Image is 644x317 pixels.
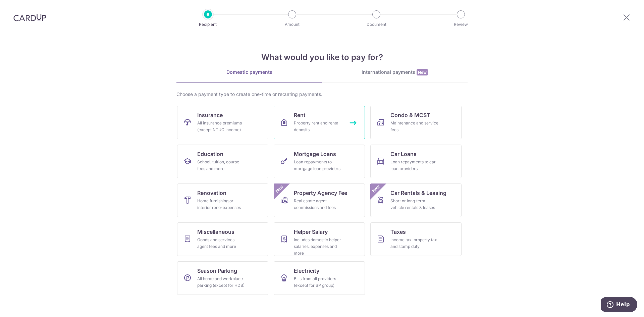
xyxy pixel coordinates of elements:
span: Electricity [294,267,319,275]
p: Amount [267,21,317,28]
span: Miscellaneous [197,228,234,236]
div: Domestic payments [176,69,322,75]
span: New [371,183,382,195]
h4: What would you like to pay for? [176,51,468,63]
a: TaxesIncome tax, property tax and stamp duty [370,222,462,256]
span: Car Loans [390,150,417,158]
img: CardUp [13,13,46,21]
span: Help [15,5,29,11]
a: InsuranceAll insurance premiums (except NTUC Income) [177,106,268,139]
span: New [274,183,285,195]
span: Insurance [197,111,223,119]
a: Car LoansLoan repayments to car loan providers [370,145,462,178]
div: Includes domestic helper salaries, expenses and more [294,236,342,257]
span: Season Parking [197,267,237,275]
a: Season ParkingAll home and workplace parking (except for HDB) [177,261,268,295]
div: Loan repayments to car loan providers [390,159,439,172]
p: Document [352,21,401,28]
div: All home and workplace parking (except for HDB) [197,275,246,289]
div: Income tax, property tax and stamp duty [390,236,439,250]
a: Mortgage LoansLoan repayments to mortgage loan providers [274,145,365,178]
a: Car Rentals & LeasingShort or long‑term vehicle rentals & leasesNew [370,183,462,217]
div: International payments [322,69,468,76]
div: Loan repayments to mortgage loan providers [294,159,342,172]
div: Real estate agent commissions and fees [294,198,342,211]
a: ElectricityBills from all providers (except for SP group) [274,261,365,295]
a: Condo & MCSTMaintenance and service fees [370,106,462,139]
div: Maintenance and service fees [390,120,439,133]
a: RentProperty rent and rental deposits [274,106,365,139]
a: EducationSchool, tuition, course fees and more [177,145,268,178]
div: All insurance premiums (except NTUC Income) [197,120,246,133]
span: Renovation [197,189,226,197]
span: Property Agency Fee [294,189,347,197]
div: Choose a payment type to create one-time or recurring payments. [176,91,468,98]
div: School, tuition, course fees and more [197,159,246,172]
span: Education [197,150,223,158]
a: MiscellaneousGoods and services, agent fees and more [177,222,268,256]
div: Property rent and rental deposits [294,120,342,133]
p: Recipient [183,21,233,28]
span: Car Rentals & Leasing [390,189,446,197]
span: Condo & MCST [390,111,430,119]
div: Short or long‑term vehicle rentals & leases [390,198,439,211]
a: Helper SalaryIncludes domestic helper salaries, expenses and more [274,222,365,256]
div: Home furnishing or interior reno-expenses [197,198,246,211]
a: Property Agency FeeReal estate agent commissions and feesNew [274,183,365,217]
iframe: Opens a widget where you can find more information [601,297,637,314]
span: Helper Salary [294,228,328,236]
span: Rent [294,111,306,119]
span: Taxes [390,228,406,236]
a: RenovationHome furnishing or interior reno-expenses [177,183,268,217]
div: Goods and services, agent fees and more [197,236,246,250]
span: Mortgage Loans [294,150,336,158]
div: Bills from all providers (except for SP group) [294,275,342,289]
p: Review [436,21,486,28]
span: New [417,69,428,75]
